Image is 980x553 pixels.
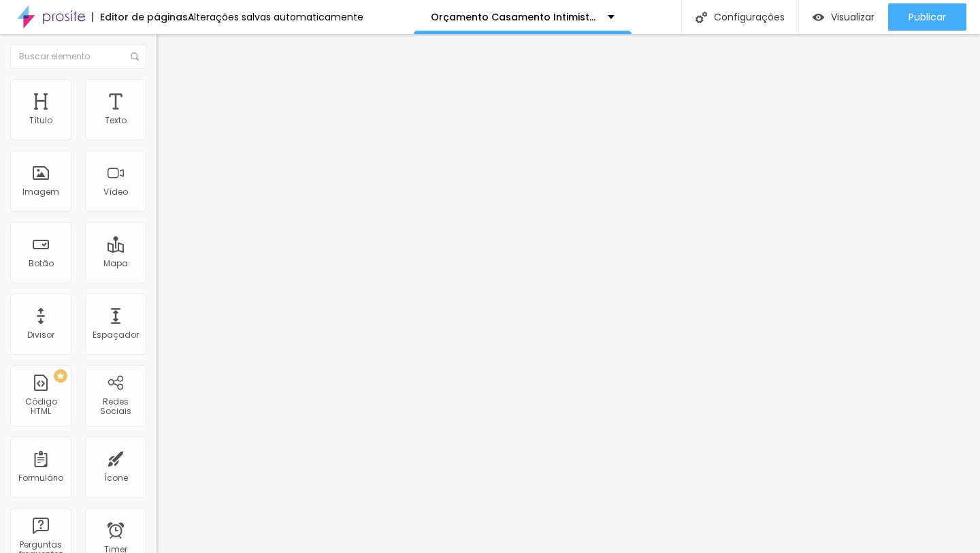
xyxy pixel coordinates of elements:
[27,330,54,340] div: Divisor
[92,12,188,22] div: Editor de páginas
[103,187,128,197] div: Vídeo
[831,12,875,22] span: Visualizar
[14,397,67,417] div: Código HTML
[131,52,139,61] img: Icone
[10,44,146,69] input: Buscar elemento
[888,3,966,31] button: Publicar
[431,12,598,22] p: Orçamento Casamento Intimista [DATE] - [DATE]
[103,259,128,268] div: Mapa
[29,259,54,268] div: Botão
[157,34,980,553] iframe: Editor
[105,116,127,125] div: Texto
[29,116,52,125] div: Título
[88,397,142,417] div: Redes Sociais
[188,12,363,22] div: Alterações salvas automaticamente
[799,3,888,31] button: Visualizar
[18,473,63,483] div: Formulário
[22,187,59,197] div: Imagem
[696,12,707,23] img: Icone
[909,12,946,22] span: Publicar
[104,473,128,483] div: Ícone
[93,330,139,340] div: Espaçador
[813,12,824,23] img: view-1.svg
